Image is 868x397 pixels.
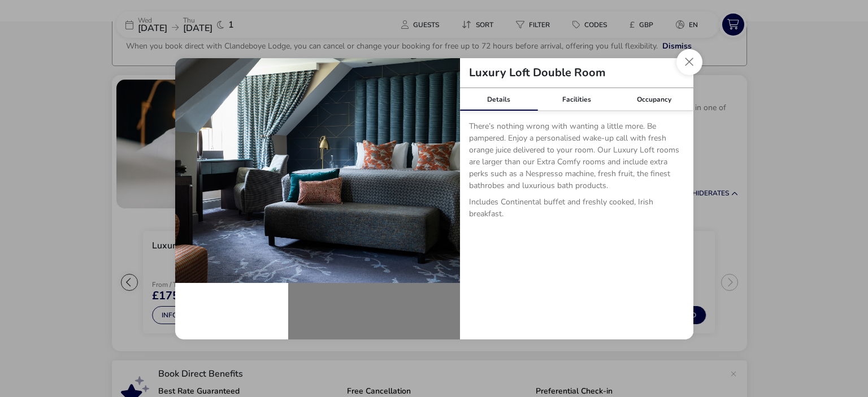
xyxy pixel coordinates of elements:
div: Facilities [537,88,615,111]
h2: Luxury Loft Double Room [460,67,615,78]
img: fc66f50458867a4ff90386beeea730469a721b530d40e2a70f6e2d7426766345 [175,58,460,283]
button: Close dialog [676,49,702,75]
div: Occupancy [615,88,693,111]
div: Details [460,88,538,111]
div: details [175,58,693,339]
p: Includes Continental buffet and freshly cooked, Irish breakfast. [469,196,684,224]
p: There’s nothing wrong with wanting a little more. Be pampered. Enjoy a personalised wake-up call ... [469,120,684,196]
